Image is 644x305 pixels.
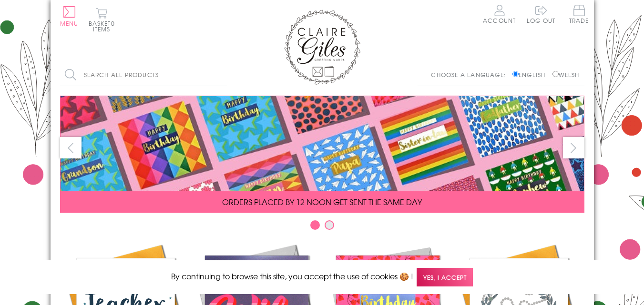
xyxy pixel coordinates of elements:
input: Search [217,64,227,86]
span: ORDERS PLACED BY 12 NOON GET SENT THE SAME DAY [222,196,422,207]
label: English [512,70,550,79]
span: 0 items [93,19,115,33]
button: Basket0 items [89,8,115,32]
button: Carousel Page 2 [325,220,334,230]
span: Trade [569,5,589,23]
label: Welsh [552,70,580,79]
input: Search all products [60,64,227,86]
input: English [512,71,519,77]
input: Welsh [552,71,559,77]
div: Carousel Pagination [60,220,584,235]
button: Carousel Page 1 (Current Slide) [310,220,320,230]
a: Account [483,5,516,23]
img: Claire Giles Greetings Cards [284,10,360,85]
a: Log out [527,16,555,25]
button: next [563,137,584,158]
button: prev [60,137,82,158]
a: Trade [569,5,589,25]
button: Menu [60,6,79,26]
span: Yes, I accept [417,268,473,286]
span: Menu [60,19,79,28]
p: Choose a language: [431,70,511,79]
